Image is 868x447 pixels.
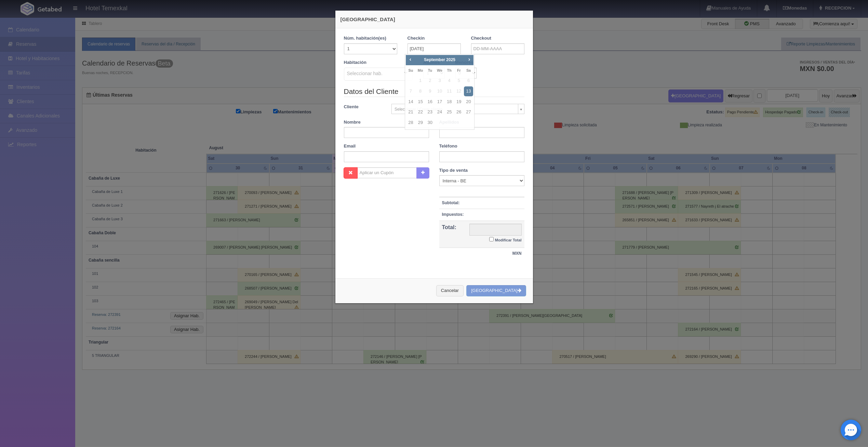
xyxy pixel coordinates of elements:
a: 20 [464,97,473,107]
a: Next [465,56,473,63]
span: Seleccionar hab. [347,69,383,77]
span: Saturday [466,68,471,72]
a: 29 [416,118,425,128]
a: 19 [454,97,463,107]
span: 5 [454,76,463,86]
th: Total: [439,221,467,248]
span: 10 [435,86,444,96]
span: Thursday [447,68,452,72]
span: Friday [457,68,461,72]
span: Seleccionar / Crear cliente [395,104,515,114]
span: 12 [454,86,463,96]
a: 25 [445,107,454,117]
span: 4 [445,76,454,86]
label: Núm. habitación(es) [344,35,386,42]
a: 21 [406,107,415,117]
input: DD-MM-AAAA [471,43,524,54]
small: Modificar Total [495,238,522,242]
span: Monday [418,68,423,72]
th: Subtotal: [439,197,467,209]
span: 7 [406,86,415,96]
span: Prev [408,57,413,62]
a: Seleccionar / Crear cliente [391,104,524,114]
span: 9 [426,86,435,96]
span: 2 [426,76,435,86]
span: Wednesday [437,68,442,72]
strong: MXN [512,251,522,256]
label: Checkout [471,35,491,42]
a: 16 [426,97,435,107]
h4: [GEOGRAPHIC_DATA] [340,16,528,23]
span: 3 [435,76,444,86]
input: Aplicar un Cupón [357,167,417,178]
a: 24 [435,107,444,117]
a: 28 [406,118,415,128]
a: Prev [406,56,414,63]
label: Tipo de venta [439,167,468,174]
a: 15 [416,97,425,107]
span: Next [466,57,472,62]
span: 8 [416,86,425,96]
a: 18 [445,97,454,107]
span: Sunday [409,68,413,72]
input: DD-MM-AAAA [408,43,461,54]
legend: Datos del Cliente [344,86,524,97]
th: Impuestos: [439,209,467,221]
a: 17 [435,97,444,107]
a: 30 [426,118,435,128]
a: 27 [464,107,473,117]
label: Cliente [339,104,387,110]
span: September [424,57,445,62]
input: Modificar Total [489,237,494,241]
a: 22 [416,107,425,117]
span: 2025 [446,57,455,62]
label: Teléfono [439,143,457,150]
label: Habitación [344,59,366,66]
label: Checkin [408,35,425,42]
span: Tuesday [428,68,432,72]
label: Email [344,143,356,150]
span: 6 [464,76,473,86]
button: Cancelar [436,285,464,296]
span: 1 [416,76,425,86]
a: 14 [406,97,415,107]
label: Nombre [344,119,361,126]
a: 26 [454,107,463,117]
a: 23 [426,107,435,117]
a: 13 [464,86,473,96]
span: 11 [445,86,454,96]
